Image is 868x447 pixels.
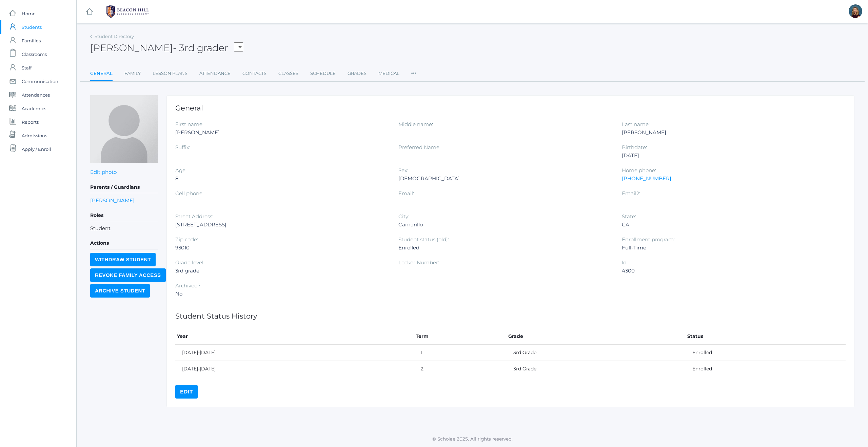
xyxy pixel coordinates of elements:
[22,88,50,102] span: Attendances
[173,42,228,54] span: - 3rd grader
[199,67,231,80] a: Attendance
[175,213,213,220] label: Street Address:
[622,267,835,275] div: 4300
[90,253,156,266] input: Withdraw Student
[398,121,433,127] label: Middle name:
[378,67,399,80] a: Medical
[90,225,158,232] li: Student
[278,67,298,80] a: Classes
[175,282,201,289] label: Archived?:
[90,197,135,204] a: [PERSON_NAME]
[507,345,686,361] td: 3rd Grade
[398,175,611,183] div: [DEMOGRAPHIC_DATA]
[622,236,675,243] label: Enrollment program:
[507,328,686,345] th: Grade
[90,67,113,81] a: General
[175,385,198,399] a: Edit
[398,259,439,266] label: Locker Number:
[22,142,51,156] span: Apply / Enroll
[22,7,36,20] span: Home
[310,67,336,80] a: Schedule
[686,328,846,345] th: Status
[175,121,203,127] label: First name:
[124,67,141,80] a: Family
[414,361,507,377] td: 2
[414,345,507,361] td: 1
[398,236,449,243] label: Student status (old):
[622,259,628,266] label: Id:
[398,167,408,174] label: Sex:
[507,361,686,377] td: 3rd Grade
[22,129,47,142] span: Admissions
[622,213,636,220] label: State:
[175,244,388,252] div: 93010
[348,67,367,80] a: Grades
[622,190,640,197] label: Email2:
[622,144,647,150] label: Birthdate:
[22,61,32,75] span: Staff
[175,290,388,298] div: No
[622,221,835,229] div: CA
[90,238,158,249] h5: Actions
[398,221,611,229] div: Camarillo
[102,3,153,20] img: BHCALogos-05-308ed15e86a5a0abce9b8dd61676a3503ac9727e845dece92d48e8588c001991.png
[175,144,190,150] label: Suffix:
[622,121,650,127] label: Last name:
[175,267,388,275] div: 3rd grade
[686,361,846,377] td: Enrolled
[242,67,267,80] a: Contacts
[22,20,42,34] span: Students
[90,210,158,221] h5: Roles
[398,190,414,197] label: Email:
[849,4,862,18] div: Lindsay Leeds
[175,221,388,229] div: [STREET_ADDRESS]
[90,43,243,53] h2: [PERSON_NAME]
[175,259,204,266] label: Grade level:
[175,236,198,243] label: Zip code:
[77,435,868,442] p: © Scholae 2025. All rights reserved.
[175,361,414,377] td: [DATE]-[DATE]
[95,34,134,39] a: Student Directory
[22,47,47,61] span: Classrooms
[22,102,46,115] span: Academics
[90,284,150,298] input: Archive Student
[175,167,186,174] label: Age:
[90,182,158,193] h5: Parents / Guardians
[90,95,158,163] img: Francisco Lopez
[90,268,166,282] input: Revoke Family Access
[622,175,671,182] a: [PHONE_NUMBER]
[153,67,188,80] a: Lesson Plans
[414,328,507,345] th: Term
[22,75,58,88] span: Communication
[175,312,846,320] h1: Student Status History
[175,328,414,345] th: Year
[175,345,414,361] td: [DATE]-[DATE]
[622,151,835,160] div: [DATE]
[22,115,39,129] span: Reports
[175,128,388,137] div: [PERSON_NAME]
[686,345,846,361] td: Enrolled
[622,128,835,137] div: [PERSON_NAME]
[398,144,440,150] label: Preferred Name:
[398,244,611,252] div: Enrolled
[22,34,41,47] span: Families
[175,190,203,197] label: Cell phone:
[622,167,656,174] label: Home phone:
[175,104,846,112] h1: General
[622,244,835,252] div: Full-Time
[398,213,409,220] label: City:
[90,169,117,175] a: Edit photo
[175,175,388,183] div: 8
